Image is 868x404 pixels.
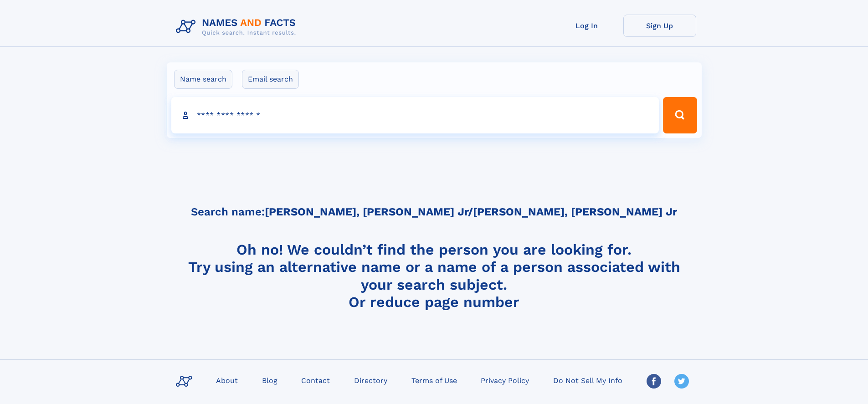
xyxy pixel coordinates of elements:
[647,374,661,389] img: Facebook
[172,15,303,39] img: Logo Names and Facts
[191,206,677,218] h5: Search name:
[258,373,281,387] a: Blog
[623,15,696,37] a: Sign Up
[212,373,241,387] a: About
[350,373,391,387] a: Directory
[172,241,696,310] h4: Oh no! We couldn’t find the person you are looking for. Try using an alternative name or a name o...
[174,70,232,89] label: Name search
[674,374,689,389] img: Twitter
[171,97,659,133] input: search input
[477,373,533,387] a: Privacy Policy
[298,373,334,387] a: Contact
[242,70,299,89] label: Email search
[550,373,626,387] a: Do Not Sell My Info
[408,373,461,387] a: Terms of Use
[550,15,623,37] a: Log In
[663,97,697,133] button: Search Button
[265,205,677,218] b: [PERSON_NAME], [PERSON_NAME] Jr/[PERSON_NAME], [PERSON_NAME] Jr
